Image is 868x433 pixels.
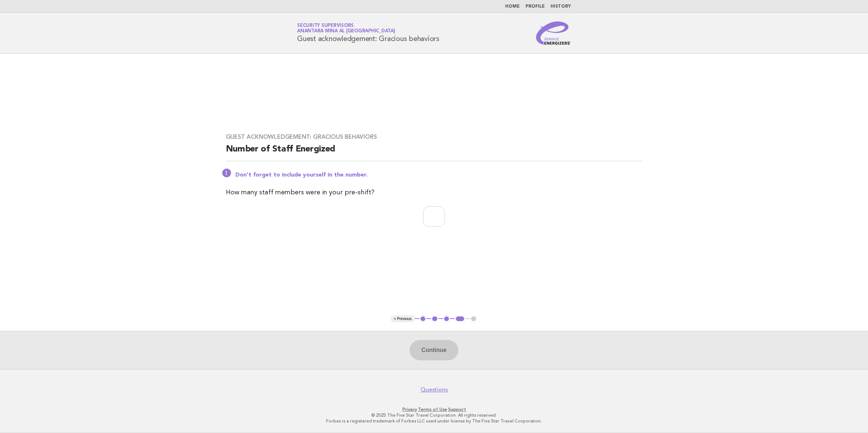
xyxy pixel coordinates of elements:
[448,407,466,412] a: Support
[505,4,520,9] a: Home
[226,187,642,198] p: How many staff members were in your pre-shift?
[226,143,642,161] h2: Number of Staff Energized
[226,133,642,141] h3: Guest acknowledgement: Gracious behaviors
[212,406,656,412] p: · ·
[212,412,656,418] p: © 2025 The Five Star Travel Corporation. All rights reserved.
[391,315,414,323] button: < Previous
[297,23,395,33] a: Security SupervisorsAnantara Mina al [GEOGRAPHIC_DATA]
[421,386,448,393] a: Questions
[235,171,642,179] p: Don't forget to include yourself in the number.
[212,418,656,424] p: Forbes is a registered trademark of Forbes LLC used under license by The Five Star Travel Corpora...
[443,315,450,323] button: 3
[297,29,395,34] span: Anantara Mina al [GEOGRAPHIC_DATA]
[418,407,447,412] a: Terms of Use
[297,24,439,43] h1: Guest acknowledgement: Gracious behaviors
[402,407,417,412] a: Privacy
[551,4,571,9] a: History
[419,315,427,323] button: 1
[431,315,438,323] button: 2
[455,315,465,323] button: 4
[536,21,571,45] img: Service Energizers
[526,4,545,9] a: Profile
